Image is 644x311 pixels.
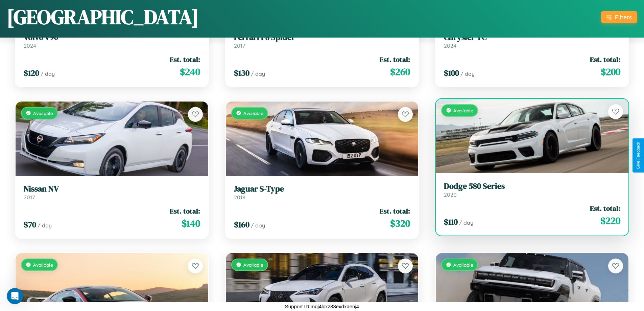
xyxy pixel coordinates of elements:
[615,14,632,21] div: Filters
[170,54,200,64] span: Est. total:
[234,67,249,79] span: $ 130
[234,219,249,230] span: $ 160
[453,262,473,268] span: Available
[24,32,200,49] a: Volvo V902024
[24,32,200,42] h3: Volvo V90
[600,214,620,227] span: $ 220
[590,54,620,64] span: Est. total:
[380,54,410,64] span: Est. total:
[444,216,458,227] span: $ 110
[251,70,265,77] span: / day
[444,181,620,191] h3: Dodge 580 Series
[380,206,410,216] span: Est. total:
[444,67,459,79] span: $ 100
[24,219,36,230] span: $ 70
[243,262,263,268] span: Available
[251,222,265,229] span: / day
[601,11,637,23] button: Filters
[601,65,620,79] span: $ 200
[390,217,410,230] span: $ 320
[33,110,53,116] span: Available
[243,110,263,116] span: Available
[285,302,359,311] p: Support ID: mgj4lcxz88exdxaenj4
[33,262,53,268] span: Available
[390,65,410,79] span: $ 260
[444,32,620,49] a: Chrysler TC2024
[7,288,23,304] iframe: Intercom live chat
[460,70,475,77] span: / day
[7,3,199,31] h1: [GEOGRAPHIC_DATA]
[38,222,52,229] span: / day
[234,32,410,42] h3: Ferrari F8 Spider
[182,217,200,230] span: $ 140
[24,194,35,201] span: 2017
[41,70,55,77] span: / day
[444,181,620,198] a: Dodge 580 Series2020
[636,142,641,169] div: Give Feedback
[590,203,620,213] span: Est. total:
[459,219,473,226] span: / day
[444,42,456,49] span: 2024
[180,65,200,79] span: $ 240
[234,194,245,201] span: 2018
[24,67,39,79] span: $ 120
[234,184,410,201] a: Jaguar S-Type2018
[24,184,200,201] a: Nissan NV2017
[453,108,473,113] span: Available
[444,191,457,198] span: 2020
[24,42,36,49] span: 2024
[444,32,620,42] h3: Chrysler TC
[234,184,410,194] h3: Jaguar S-Type
[24,184,200,194] h3: Nissan NV
[234,42,245,49] span: 2017
[170,206,200,216] span: Est. total:
[234,32,410,49] a: Ferrari F8 Spider2017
